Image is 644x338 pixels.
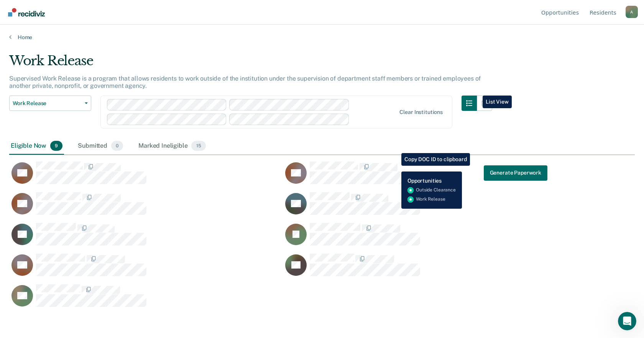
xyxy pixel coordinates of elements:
button: Profile dropdown button [626,6,638,18]
div: CaseloadOpportunityCell-1407449 [283,223,557,253]
div: Marked Ineligible15 [137,138,207,155]
div: A [626,6,638,18]
span: Work Release [13,100,82,107]
div: Submitted0 [76,138,125,155]
div: CaseloadOpportunityCell-1242867 [283,161,557,192]
p: Supervised Work Release is a program that allows residents to work outside of the institution und... [9,75,481,89]
button: Work Release [9,96,91,111]
div: CaseloadOpportunityCell-1297137 [9,161,283,192]
a: Home [9,34,635,41]
div: CaseloadOpportunityCell-1130549 [283,192,557,223]
div: Clear institutions [399,109,443,115]
div: CaseloadOpportunityCell-1283166 [9,223,283,253]
img: Recidiviz [8,8,45,16]
iframe: Intercom live chat [618,312,636,330]
div: CaseloadOpportunityCell-1393924 [9,192,283,223]
div: CaseloadOpportunityCell-1352909 [283,253,557,284]
span: 15 [191,141,205,151]
div: CaseloadOpportunityCell-1357474 [9,253,283,284]
span: 0 [111,141,123,151]
button: Generate Paperwork [484,165,547,180]
div: CaseloadOpportunityCell-1092659 [9,284,283,315]
div: Eligible Now9 [9,138,64,155]
div: Work Release [9,53,492,75]
span: 9 [50,141,62,151]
